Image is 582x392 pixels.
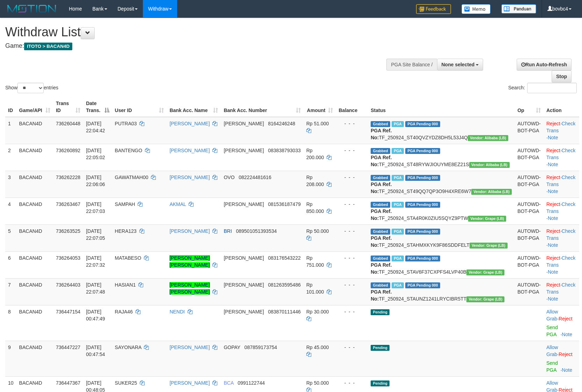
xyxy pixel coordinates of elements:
[515,97,544,117] th: Op: activate to sort column ascending
[16,198,53,224] td: BACAN4D
[115,148,143,153] span: BANTENGO
[5,83,58,93] label: Show entries
[466,269,504,275] span: Vendor URL: https://dashboard.q2checkout.com/secure
[169,282,210,295] a: [PERSON_NAME] [PERSON_NAME]
[339,254,365,261] div: - - -
[306,345,329,350] span: Rp 45.000
[562,367,572,373] a: Note
[169,148,210,153] a: [PERSON_NAME]
[169,201,186,207] a: AKMAL
[517,59,572,71] a: Run Auto-Refresh
[515,171,544,198] td: AUTOWD-BOT-PGA
[268,121,295,126] span: Copy 8164246248 to clipboard
[169,175,210,180] a: [PERSON_NAME]
[544,171,579,198] td: · ·
[371,380,390,386] span: Pending
[16,224,53,251] td: BACAN4D
[544,144,579,171] td: · ·
[515,144,544,171] td: AUTOWD-BOT-PGA
[371,202,390,208] span: Grabbed
[371,175,390,181] span: Grabbed
[468,135,508,141] span: Vendor URL: https://dashboard.q2checkout.com/secure
[224,282,264,288] span: [PERSON_NAME]
[5,3,58,14] img: MOTION_logo.png
[546,255,575,268] a: Check Trans
[306,121,329,126] span: Rp 51.000
[56,148,80,153] span: 736260892
[224,201,264,207] span: [PERSON_NAME]
[461,4,491,14] img: Button%20Memo.svg
[224,148,264,153] span: [PERSON_NAME]
[546,121,575,133] a: Check Trans
[508,83,577,93] label: Search:
[86,345,105,357] span: [DATE] 00:47:54
[559,352,573,357] a: Reject
[546,255,560,261] a: Reject
[224,121,264,126] span: [PERSON_NAME]
[56,380,80,386] span: 736447367
[548,215,558,221] a: Note
[169,380,210,386] a: [PERSON_NAME]
[544,224,579,251] td: · ·
[405,282,440,288] span: PGA Pending
[371,289,392,302] b: PGA Ref. No:
[548,269,558,275] a: Note
[548,188,558,194] a: Note
[306,175,324,187] span: Rp 208.000
[466,296,504,302] span: Vendor URL: https://dashboard.q2checkout.com/secure
[546,201,575,214] a: Check Trans
[306,228,329,234] span: Rp 50.000
[546,175,560,180] a: Reject
[544,278,579,305] td: · ·
[5,224,16,251] td: 5
[56,228,80,234] span: 736263525
[437,59,483,71] button: None selected
[471,189,512,195] span: Vendor URL: https://dashboard.q2checkout.com/secure
[469,162,510,168] span: Vendor URL: https://dashboard.q2checkout.com/secure
[544,198,579,224] td: · ·
[16,341,53,376] td: BACAN4D
[546,282,560,288] a: Reject
[115,282,136,288] span: HASIAN1
[544,305,579,341] td: ·
[339,344,365,351] div: - - -
[5,43,381,50] h4: Game:
[224,309,264,315] span: [PERSON_NAME]
[548,296,558,302] a: Note
[5,144,16,171] td: 2
[544,117,579,144] td: · ·
[306,380,329,386] span: Rp 50.000
[16,97,53,117] th: Game/API: activate to sort column ascending
[544,97,579,117] th: Action
[5,251,16,278] td: 6
[442,62,475,67] span: None selected
[368,117,515,144] td: TF_250924_ST40QVZYDZ8DH5L53J4Q
[368,278,515,305] td: TF_250924_STAUNZ1241LRYCIBR5TT
[368,251,515,278] td: TF_250924_STAV6F37CXPFS4LVP40B
[268,255,300,261] span: Copy 083176543222 to clipboard
[169,309,185,315] a: NENDI
[339,308,365,315] div: - - -
[392,256,404,261] span: Marked by bovbc3
[56,201,80,207] span: 736263467
[546,201,560,207] a: Reject
[416,4,451,14] img: Feedback.jpg
[546,175,575,187] a: Check Trans
[371,229,390,235] span: Grabbed
[221,97,303,117] th: Bank Acc. Number: activate to sort column ascending
[371,309,390,315] span: Pending
[339,228,365,235] div: - - -
[546,228,575,241] a: Check Trans
[515,251,544,278] td: AUTOWD-BOT-PGA
[405,175,440,181] span: PGA Pending
[339,201,365,208] div: - - -
[371,208,392,221] b: PGA Ref. No:
[115,175,148,180] span: GAWATMAH00
[5,117,16,144] td: 1
[501,4,536,14] img: panduan.png
[515,224,544,251] td: AUTOWD-BOT-PGA
[268,201,300,207] span: Copy 081536187479 to clipboard
[405,229,440,235] span: PGA Pending
[24,43,72,50] span: ITOTO > BACAN4D
[371,262,392,275] b: PGA Ref. No:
